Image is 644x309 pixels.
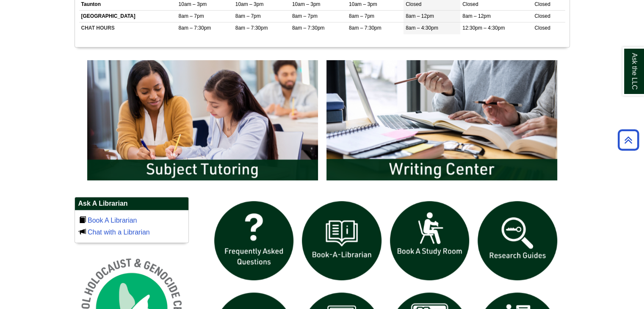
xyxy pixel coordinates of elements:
h2: Ask A Librarian [75,197,188,210]
span: 8am – 7:30pm [349,25,381,31]
span: Closed [534,25,550,31]
img: Writing Center Information [322,56,561,185]
span: 10am – 3pm [179,1,207,7]
span: 8am – 7pm [292,13,318,19]
span: Closed [462,1,478,7]
span: 8am – 12pm [462,13,491,19]
span: 8am – 7pm [235,13,261,19]
span: 8am – 7:30pm [235,25,268,31]
img: Subject Tutoring Information [83,56,322,185]
span: 12:30pm – 4:30pm [462,25,505,31]
img: Book a Librarian icon links to book a librarian web page [298,197,386,285]
span: 10am – 3pm [349,1,377,7]
span: Closed [534,1,550,7]
span: 8am – 7:30pm [179,25,211,31]
span: 8am – 4:30pm [406,25,438,31]
a: Chat with a Librarian [88,229,150,236]
span: 8am – 7pm [349,13,374,19]
img: Research Guides icon links to research guides web page [473,197,561,285]
span: 8am – 7pm [179,13,204,19]
a: Back to Top [615,134,642,146]
img: frequently asked questions [210,197,298,285]
span: 8am – 7:30pm [292,25,325,31]
td: [GEOGRAPHIC_DATA] [79,11,177,22]
span: Closed [406,1,421,7]
span: 8am – 12pm [406,13,434,19]
span: 10am – 3pm [235,1,264,7]
span: Closed [534,13,550,19]
td: CHAT HOURS [79,22,177,34]
a: Book A Librarian [88,217,137,224]
span: 10am – 3pm [292,1,321,7]
div: slideshow [83,56,561,188]
img: book a study room icon links to book a study room web page [386,197,474,285]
